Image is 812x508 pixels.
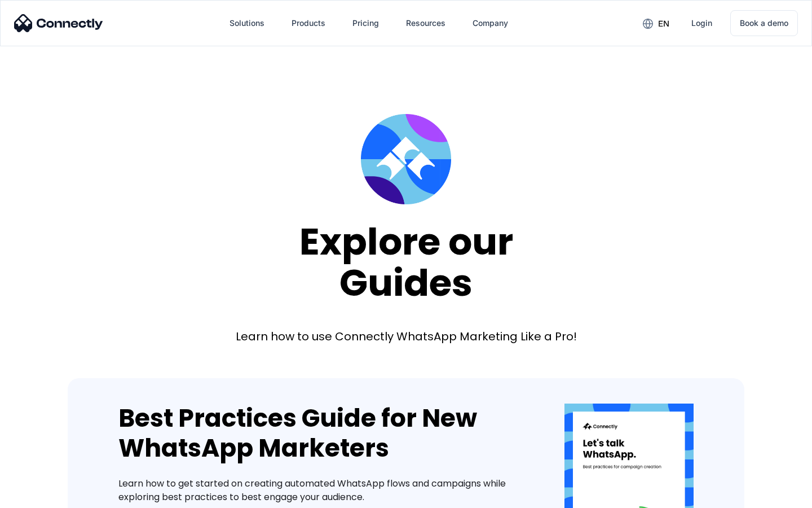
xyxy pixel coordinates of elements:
[658,16,669,32] div: en
[730,10,798,36] a: Book a demo
[23,488,68,504] ul: Language list
[230,15,264,31] div: Solutions
[14,14,103,32] img: Connectly Logo
[691,15,712,31] div: Login
[299,221,513,303] div: Explore our Guides
[292,15,325,31] div: Products
[118,404,531,463] div: Best Practices Guide for New WhatsApp Marketers
[118,477,531,504] div: Learn how to get started on creating automated WhatsApp flows and campaigns while exploring best ...
[352,15,379,31] div: Pricing
[406,15,445,31] div: Resources
[236,329,577,344] div: Learn how to use Connectly WhatsApp Marketing Like a Pro!
[473,15,508,31] div: Company
[11,488,68,504] aside: Language selected: English
[343,10,388,37] a: Pricing
[682,10,721,37] a: Login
